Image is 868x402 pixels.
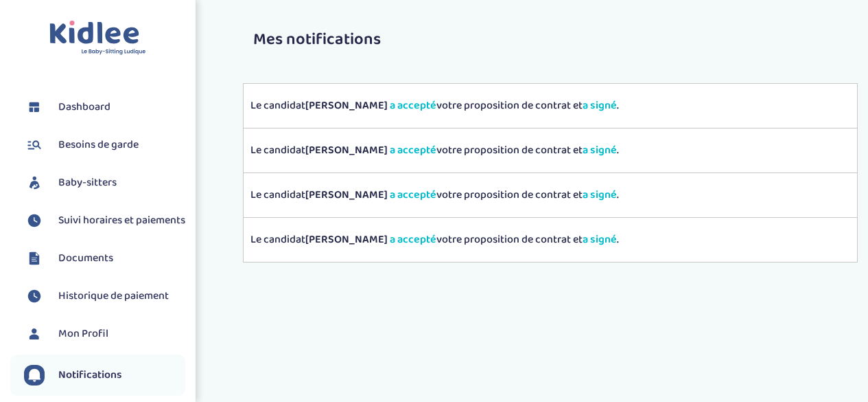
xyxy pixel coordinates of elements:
span: Suivi horaires et paiements [58,212,185,229]
h3: Mes notifications [253,31,847,49]
span: Mon Profil [58,326,108,342]
span: Historique de paiement [58,288,169,304]
a: Mon Profil [24,324,185,344]
a: Suivi horaires et paiements [24,210,185,231]
strong: [PERSON_NAME] [305,231,388,248]
img: logo.svg [49,21,146,56]
strong: a signé [583,231,617,248]
p: Le candidat votre proposition de contrat et . [250,142,850,159]
strong: [PERSON_NAME] [305,142,388,159]
img: babysitters.svg [24,172,45,193]
img: dashboard.svg [24,97,45,118]
img: notification.svg [24,365,45,386]
p: Le candidat votre proposition de contrat et . [250,232,850,248]
strong: a signé [583,186,617,203]
strong: [PERSON_NAME] [305,186,388,203]
p: Le candidat votre proposition de contrat et . [250,187,850,203]
a: Baby-sitters [24,172,185,193]
span: Documents [58,250,113,267]
span: Notifications [58,367,122,383]
strong: a accepté [390,142,436,159]
strong: a signé [583,142,617,159]
strong: [PERSON_NAME] [305,97,388,114]
img: suivihoraire.svg [24,286,45,306]
strong: a accepté [390,97,436,114]
a: Documents [24,248,185,269]
img: besoin.svg [24,135,45,155]
span: Baby-sitters [58,175,117,191]
span: Dashboard [58,99,110,115]
a: Besoins de garde [24,135,185,155]
strong: a accepté [390,231,436,248]
strong: a signé [583,97,617,114]
a: Historique de paiement [24,286,185,306]
img: documents.svg [24,248,45,269]
span: Besoins de garde [58,137,139,153]
img: suivihoraire.svg [24,210,45,231]
p: Le candidat votre proposition de contrat et . [250,98,850,114]
a: Dashboard [24,97,185,118]
img: profil.svg [24,324,45,344]
a: Notifications [24,365,185,386]
strong: a accepté [390,186,436,203]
